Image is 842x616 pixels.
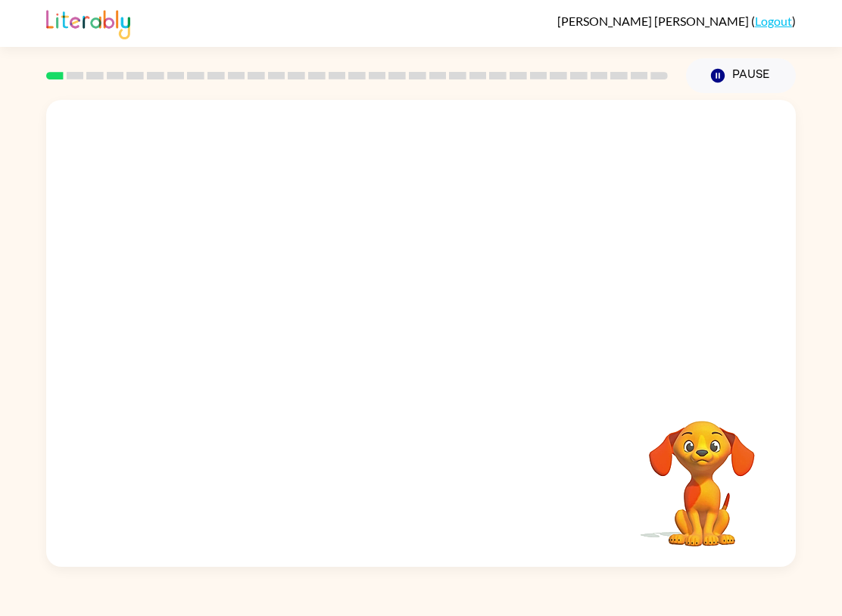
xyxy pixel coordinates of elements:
[626,397,778,549] video: Your browser must support playing .mp4 files to use Literably. Please try using another browser.
[755,14,792,28] a: Logout
[686,58,796,93] button: Pause
[557,14,751,28] span: [PERSON_NAME] [PERSON_NAME]
[46,6,130,39] img: Literably
[557,14,796,28] div: ( )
